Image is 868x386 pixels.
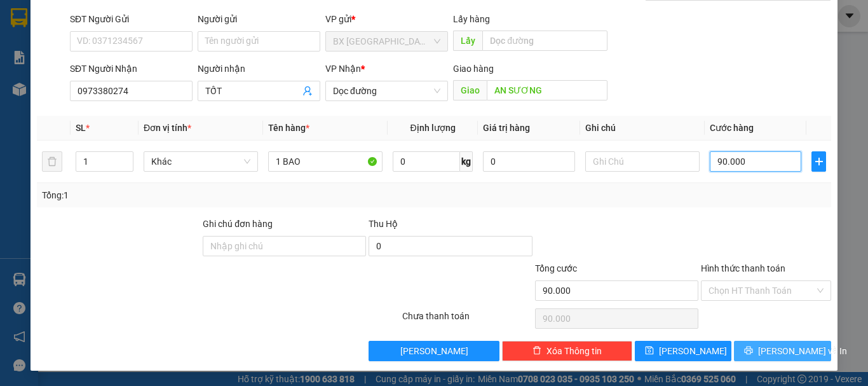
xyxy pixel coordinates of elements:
div: Chưa thanh toán [401,309,534,331]
div: Người gửi [198,12,320,26]
input: Ghi Chú [585,151,700,172]
input: Dọc đường [482,31,607,51]
span: printer [744,346,753,356]
span: Thu Hộ [369,219,398,229]
span: [PERSON_NAME] [400,344,468,358]
span: Định lượng [410,123,455,133]
button: delete [42,151,62,172]
th: Ghi chú [580,116,705,141]
span: BX Quảng Ngãi [333,32,440,51]
span: Giao hàng [453,64,494,74]
span: Cước hàng [710,123,754,133]
div: Người nhận [198,62,320,76]
span: Tổng cước [535,263,577,273]
div: VP gửi [325,12,448,26]
label: Ghi chú đơn hàng [203,219,273,229]
span: [PERSON_NAME] và In [758,344,847,358]
span: kg [460,151,473,172]
span: delete [532,346,541,356]
span: Giá trị hàng [483,123,530,133]
span: Lấy hàng [453,14,490,24]
button: [PERSON_NAME] [369,341,499,361]
button: save[PERSON_NAME] [635,341,732,361]
button: deleteXóa Thông tin [502,341,632,361]
span: Xóa Thông tin [546,344,602,358]
span: Giao [453,80,487,100]
span: Khác [151,152,250,171]
button: printer[PERSON_NAME] và In [734,341,831,361]
input: Ghi chú đơn hàng [203,236,366,256]
span: user-add [302,86,313,96]
span: plus [812,156,825,167]
div: SĐT Người Gửi [70,12,193,26]
div: Tổng: 1 [42,188,336,202]
input: VD: Bàn, Ghế [268,151,383,172]
input: Dọc đường [487,80,607,100]
span: save [645,346,654,356]
span: Tên hàng [268,123,309,133]
span: Đơn vị tính [144,123,191,133]
input: 0 [483,151,574,172]
button: plus [811,151,826,172]
span: [PERSON_NAME] [659,344,727,358]
label: Hình thức thanh toán [701,263,785,273]
span: VP Nhận [325,64,361,74]
div: SĐT Người Nhận [70,62,193,76]
span: Dọc đường [333,81,440,100]
span: Lấy [453,31,482,51]
span: SL [76,123,86,133]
